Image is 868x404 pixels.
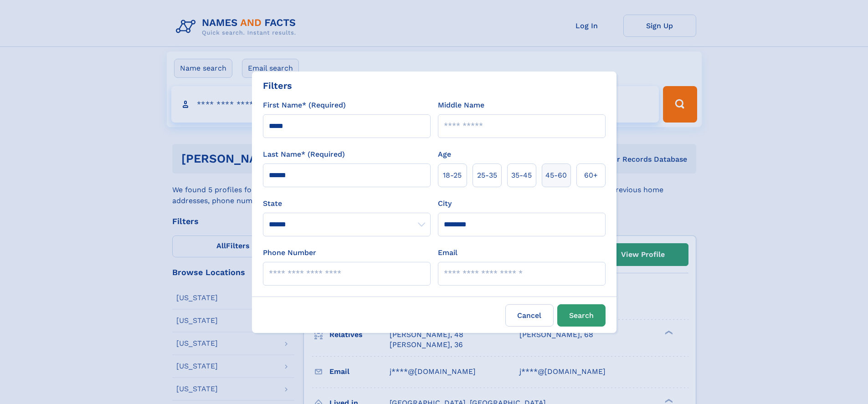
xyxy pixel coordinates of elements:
label: Phone Number [263,247,316,258]
button: Search [557,304,606,327]
label: State [263,198,431,209]
label: Age [438,149,451,160]
span: 18‑25 [443,170,462,181]
span: 35‑45 [511,170,532,181]
span: 45‑60 [545,170,567,181]
span: 25‑35 [477,170,497,181]
label: First Name* (Required) [263,100,346,111]
label: Cancel [505,304,554,327]
span: 60+ [584,170,598,181]
label: Email [438,247,457,258]
label: City [438,198,452,209]
label: Middle Name [438,100,484,111]
div: Filters [263,79,292,92]
label: Last Name* (Required) [263,149,345,160]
